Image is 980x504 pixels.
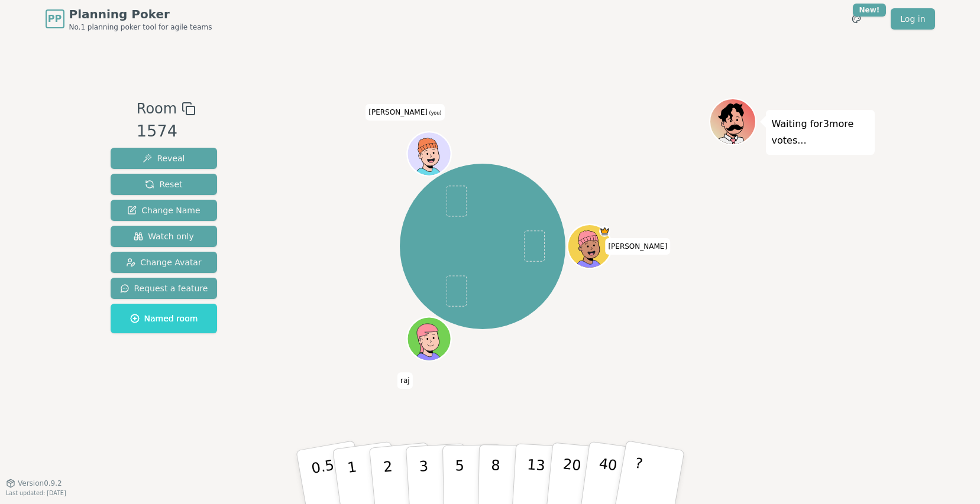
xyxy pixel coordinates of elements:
button: Reset [111,174,218,195]
span: Reset [145,178,182,190]
span: Change Name [127,204,200,216]
button: Watch only [111,226,218,247]
button: Request a feature [111,278,218,299]
a: PPPlanning PokerNo.1 planning poker tool for agile teams [46,6,212,32]
span: Change Avatar [126,256,202,268]
span: Request a feature [120,282,208,294]
span: Watch only [134,230,194,242]
span: Click to change your name [397,372,413,389]
span: Room [137,98,177,119]
button: Change Avatar [111,252,218,273]
button: New! [846,8,867,30]
a: Log in [891,8,934,30]
span: Click to change your name [605,238,670,255]
span: Reveal [143,152,185,164]
button: Change Name [111,200,218,221]
p: Waiting for 3 more votes... [772,116,869,149]
button: Click to change your avatar [409,133,450,174]
span: PP [48,12,62,26]
button: Named room [111,304,218,333]
div: 1574 [137,119,196,144]
button: Reveal [111,148,218,169]
span: Version 0.9.2 [18,479,62,488]
span: Named room [130,313,198,324]
button: Version0.9.2 [6,479,62,488]
div: New! [853,4,887,17]
span: Click to change your name [366,104,444,121]
span: Patrick is the host [599,226,610,237]
span: No.1 planning poker tool for agile teams [69,22,212,32]
span: Planning Poker [69,6,212,22]
span: (you) [428,110,442,116]
span: Last updated: [DATE] [6,490,66,496]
